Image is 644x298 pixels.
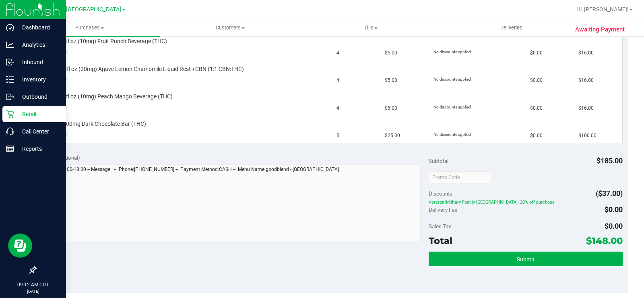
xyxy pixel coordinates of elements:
[336,132,339,140] span: 5
[4,288,62,294] p: [DATE]
[578,77,594,84] span: $16.00
[6,58,14,66] inline-svg: Inbound
[596,189,623,198] span: ($37.00)
[530,77,543,84] span: $0.00
[46,93,173,100] span: TX HT 2fl oz (10mg) Peach Mango Beverage (THC)
[19,24,160,31] span: Purchases
[530,104,543,112] span: $0.00
[429,223,451,229] span: Sales Tax
[46,65,244,73] span: TX SW 2fl oz (20mg) Agave Lemon Chamomile Liquid Rest +CBN (1:1 CBN:THC)
[336,77,339,84] span: 4
[429,252,623,266] button: Submit
[6,127,14,135] inline-svg: Call Center
[429,186,452,201] span: Discounts
[46,38,167,45] span: TX HT 2fl oz (10mg) Fruit Punch Beverage (THC)
[578,49,594,57] span: $16.00
[19,19,160,36] a: Purchases
[46,120,146,128] span: TX HT 100mg Dark Chocolate Bar (THC)
[301,24,440,31] span: Tills
[160,24,300,31] span: Customers
[14,144,62,154] p: Reports
[14,40,62,50] p: Analytics
[14,92,62,102] p: Outbound
[6,110,14,118] inline-svg: Retail
[385,104,397,112] span: $5.00
[385,77,397,84] span: $5.00
[39,6,121,13] span: TX Austin [GEOGRAPHIC_DATA]
[429,206,457,213] span: Delivery Fee
[8,233,32,258] iframe: Resource center
[433,77,471,81] span: No discounts applied
[597,156,623,165] span: $185.00
[605,222,623,230] span: $0.00
[385,132,400,140] span: $25.00
[441,19,582,36] a: Deliveries
[336,104,339,112] span: 4
[578,104,594,112] span: $16.00
[578,132,597,140] span: $100.00
[6,23,14,31] inline-svg: Dashboard
[530,132,543,140] span: $0.00
[605,205,623,214] span: $0.00
[576,6,629,13] span: Hi, [PERSON_NAME]!
[385,49,397,57] span: $5.00
[4,281,62,288] p: 09:12 AM CDT
[14,127,62,136] p: Call Center
[530,49,543,57] span: $0.00
[433,132,471,137] span: No discounts applied
[6,145,14,153] inline-svg: Reports
[336,49,339,57] span: 4
[14,109,62,119] p: Retail
[14,57,62,67] p: Inbound
[160,19,300,36] a: Customers
[586,235,623,246] span: $148.00
[300,19,441,36] a: Tills
[6,93,14,101] inline-svg: Outbound
[6,75,14,83] inline-svg: Inventory
[489,24,533,31] span: Deliveries
[575,25,625,34] span: Awaiting Payment
[6,41,14,49] inline-svg: Analytics
[429,171,491,183] input: Promo Code
[14,23,62,32] p: Dashboard
[429,235,452,246] span: Total
[433,105,471,109] span: No discounts applied
[517,256,535,263] span: Submit
[429,158,448,164] span: Subtotal
[433,50,471,54] span: No discounts applied
[14,75,62,84] p: Inventory
[429,200,623,205] span: Veteran/Military Family-[GEOGRAPHIC_DATA]: 20% off purchase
